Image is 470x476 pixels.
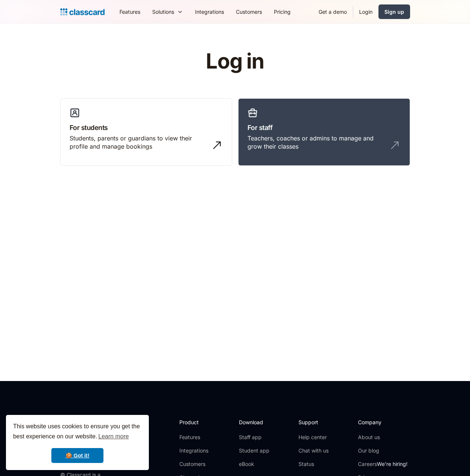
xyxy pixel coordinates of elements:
[146,3,189,20] div: Solutions
[117,50,353,73] h1: Log in
[70,134,208,151] div: Students, parents or guardians to view their profile and manage bookings
[239,418,269,426] h2: Download
[298,447,329,454] a: Chat with us
[298,434,329,441] a: Help center
[358,434,407,441] a: About us
[384,8,404,16] div: Sign up
[189,3,230,20] a: Integrations
[313,3,353,20] a: Get a demo
[113,3,146,20] a: Features
[152,8,174,16] div: Solutions
[247,123,401,133] h3: For staff
[358,418,407,426] h2: Company
[358,460,407,468] a: CareersWe're hiring!
[239,460,269,468] a: eBook
[70,123,223,133] h3: For students
[230,3,268,20] a: Customers
[298,418,329,426] h2: Support
[268,3,297,20] a: Pricing
[179,447,219,454] a: Integrations
[13,422,142,442] span: This website uses cookies to ensure you get the best experience on our website.
[358,447,407,454] a: Our blog
[247,134,386,151] div: Teachers, coaches or admins to manage and grow their classes
[60,98,232,166] a: For studentsStudents, parents or guardians to view their profile and manage bookings
[378,4,410,19] a: Sign up
[97,431,130,442] a: learn more about cookies
[179,460,219,468] a: Customers
[239,447,269,454] a: Student app
[298,460,329,468] a: Status
[353,3,378,20] a: Login
[179,418,219,426] h2: Product
[238,98,410,166] a: For staffTeachers, coaches or admins to manage and grow their classes
[377,461,407,467] span: We're hiring!
[51,448,103,463] a: dismiss cookie message
[239,434,269,441] a: Staff app
[60,7,105,17] a: home
[6,415,149,470] div: cookieconsent
[179,434,219,441] a: Features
